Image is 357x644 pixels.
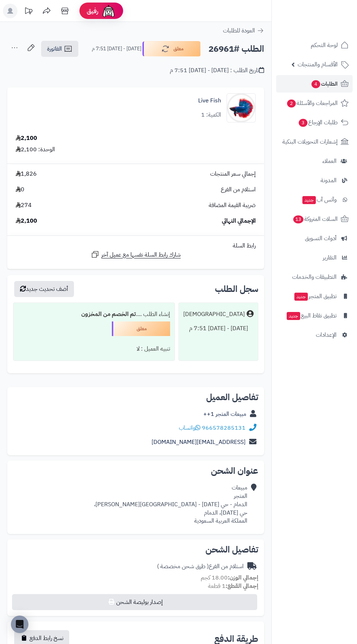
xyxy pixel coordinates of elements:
div: Open Intercom Messenger [11,616,28,633]
a: 966578285131 [202,424,246,432]
span: شارك رابط السلة نفسها مع عميل آخر [101,251,181,259]
span: الأقسام والمنتجات [298,59,338,70]
span: المدونة [321,175,337,186]
a: العودة للطلبات [223,26,264,35]
div: إنشاء الطلب .... [18,307,170,321]
span: الطلبات [311,79,338,89]
div: الكمية: 1 [201,111,221,119]
img: ai-face.png [101,4,116,18]
a: طلبات الإرجاع3 [276,114,353,131]
span: أدوات التسويق [305,233,337,243]
button: إصدار بوليصة الشحن [12,594,257,610]
span: وآتس آب [302,195,337,205]
span: 4 [311,80,320,88]
span: تطبيق نقاط البيع [286,311,337,321]
a: تحديثات المنصة [19,4,38,20]
span: 274 [16,201,32,210]
div: مبيعات المتجر الدمام - حي [DATE] - [GEOGRAPHIC_DATA][PERSON_NAME]، حي [DATE]، الدمام المملكة العر... [94,484,247,525]
img: logo-2.png [307,5,350,21]
h2: الطلب #26961 [208,42,264,56]
span: إجمالي سعر المنتجات [210,170,256,178]
a: لوحة التحكم [276,36,353,54]
span: لوحة التحكم [311,40,338,50]
button: أضف تحديث جديد [14,281,74,297]
button: معلق [142,41,201,56]
span: العودة للطلبات [223,26,255,35]
span: المراجعات والأسئلة [286,98,338,108]
span: إشعارات التحويلات البنكية [282,137,338,147]
a: الفاتورة [41,41,78,57]
strong: إجمالي القطع: [225,582,258,590]
h3: سجل الطلب [215,285,258,293]
h2: طريقة الدفع [214,635,258,643]
span: ( طرق شحن مخصصة ) [157,562,209,571]
span: نسخ رابط الدفع [30,634,63,643]
span: 3 [299,119,307,127]
a: التقارير [276,249,353,266]
span: رفيق [87,7,98,15]
span: جديد [294,293,308,301]
strong: إجمالي الوزن: [228,573,258,582]
span: 2,100 [16,217,37,225]
a: وآتس آبجديد [276,191,353,208]
div: 2,100 [16,134,37,143]
div: استلام من الفرع [157,562,244,571]
span: طلبات الإرجاع [298,117,338,128]
span: 0 [16,186,24,194]
a: تطبيق نقاط البيعجديد [276,307,353,324]
span: 1,826 [16,170,37,178]
span: الإجمالي النهائي [222,217,256,225]
h2: تفاصيل الشحن [13,545,258,554]
small: 1 قطعة [208,582,258,590]
h2: تفاصيل العميل [13,393,258,402]
a: السلات المتروكة13 [276,210,353,228]
div: رابط السلة [10,242,261,250]
div: الوحدة: 2,100 [16,145,55,154]
a: العملاء [276,152,353,170]
span: 2 [287,99,296,108]
small: [DATE] - [DATE] 7:51 م [92,45,141,52]
span: العملاء [322,156,337,166]
a: الإعدادات [276,326,353,344]
a: المدونة [276,172,353,189]
a: أدوات التسويق [276,230,353,247]
b: تم الخصم من المخزون [81,310,136,319]
a: Live Fish [198,97,221,105]
span: ضريبة القيمة المضافة [209,201,256,210]
div: معلق [112,321,170,336]
a: واتساب [179,424,200,432]
a: التطبيقات والخدمات [276,268,353,286]
span: استلام من الفرع [221,186,256,194]
span: السلات المتروكة [293,214,338,224]
img: 1668693416-2844004-Center-1-90x90.jpg [227,93,255,122]
a: المراجعات والأسئلة2 [276,94,353,112]
small: 18.00 كجم [201,573,258,582]
a: الطلبات4 [276,75,353,93]
a: [EMAIL_ADDRESS][DOMAIN_NAME] [152,438,246,446]
h2: عنوان الشحن [13,467,258,475]
a: تطبيق المتجرجديد [276,288,353,305]
a: شارك رابط السلة نفسها مع عميل آخر [91,250,181,259]
span: الفاتورة [47,44,62,53]
span: التقارير [323,253,337,263]
span: 13 [293,215,303,223]
div: [DATE] - [DATE] 7:51 م [183,321,254,336]
span: التطبيقات والخدمات [292,272,337,282]
span: جديد [287,312,300,320]
span: جديد [302,196,316,204]
div: تنبيه العميل : لا [18,342,170,356]
div: [DEMOGRAPHIC_DATA] [183,310,245,319]
a: إشعارات التحويلات البنكية [276,133,353,151]
a: مبيعات المتجر 1++ [203,410,246,418]
span: تطبيق المتجر [294,291,337,301]
div: تاريخ الطلب : [DATE] - [DATE] 7:51 م [170,66,264,75]
span: الإعدادات [316,330,337,340]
